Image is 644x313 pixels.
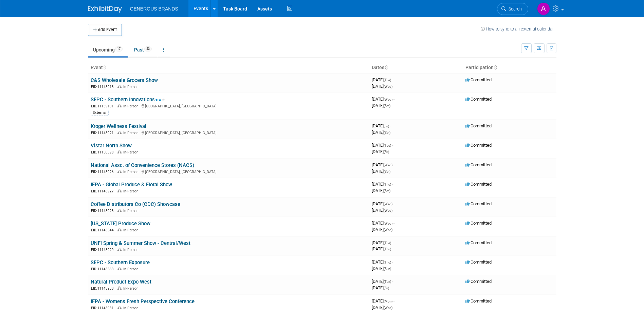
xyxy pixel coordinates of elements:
span: (Tue) [384,78,391,82]
span: Committed [465,201,492,206]
span: Committed [465,77,492,82]
span: (Wed) [384,228,392,232]
span: Committed [465,123,492,128]
span: [DATE] [372,240,393,245]
a: Search [497,3,528,15]
span: Committed [465,162,492,167]
img: In-Person Event [117,286,122,290]
span: - [393,298,394,304]
span: In-Person [123,267,141,271]
span: (Fri) [384,286,389,290]
a: How to sync to an external calendar... [481,26,556,32]
span: Committed [465,240,492,245]
span: - [392,143,393,148]
a: Natural Product Expo West [91,279,151,285]
span: [DATE] [372,182,393,187]
span: [DATE] [372,143,393,148]
span: Search [506,6,522,12]
span: In-Person [123,306,141,310]
span: [DATE] [372,279,393,284]
a: Sort by Start Date [384,65,388,70]
span: EID: 11150098 [91,150,116,154]
span: EID: 11143921 [91,131,116,135]
span: [DATE] [372,123,391,128]
img: In-Person Event [117,267,122,270]
img: In-Person Event [117,131,122,134]
img: In-Person Event [117,209,122,212]
span: EID: 11143926 [91,170,116,174]
span: (Tue) [384,280,391,284]
span: (Wed) [384,98,392,101]
span: - [392,240,393,245]
span: (Thu) [384,247,391,251]
span: (Sat) [384,104,390,108]
span: In-Person [123,104,141,108]
span: In-Person [123,170,141,174]
img: In-Person Event [117,85,122,88]
span: [DATE] [372,149,389,154]
a: SEPC - Southern Exposure [91,259,150,266]
a: [US_STATE] Produce Show [91,221,150,227]
img: In-Person Event [117,228,122,231]
a: Upcoming17 [88,43,128,56]
span: (Wed) [384,202,392,206]
span: EID: 11143928 [91,209,116,213]
span: In-Person [123,248,141,252]
span: (Wed) [384,209,392,212]
span: - [393,162,394,167]
span: - [393,221,394,226]
span: Committed [465,97,492,102]
span: (Tue) [384,144,391,147]
span: [DATE] [372,285,389,290]
img: In-Person Event [117,170,122,173]
span: [DATE] [372,208,392,213]
span: (Thu) [384,183,391,186]
a: UNFI Spring & Summer Show - Central/West [91,240,190,246]
span: (Mon) [384,299,392,303]
span: - [393,201,394,206]
span: EID: 11143918 [91,85,116,89]
a: IFPA - Global Produce & Floral Show [91,182,172,188]
a: C&S Wholesale Grocers Show [91,77,158,83]
img: In-Person Event [117,150,122,153]
span: (Wed) [384,163,392,167]
span: Committed [465,279,492,284]
span: (Sun) [384,267,391,271]
span: - [392,182,393,187]
span: [DATE] [372,77,393,82]
a: Sort by Event Name [103,65,106,70]
span: Committed [465,259,492,265]
span: (Sat) [384,170,390,173]
div: [GEOGRAPHIC_DATA], [GEOGRAPHIC_DATA] [91,103,366,109]
span: [DATE] [372,298,394,304]
img: In-Person Event [117,306,122,309]
a: SEPC - Southern Innovations [91,97,165,103]
span: - [393,97,394,102]
span: [DATE] [372,130,390,135]
span: EID: 11143544 [91,228,116,232]
span: [DATE] [372,266,391,271]
img: ExhibitDay [88,6,122,13]
span: (Wed) [384,85,392,88]
span: Committed [465,143,492,148]
span: Committed [465,298,492,304]
span: EID: 11143929 [91,248,116,252]
span: (Thu) [384,260,391,264]
span: - [392,77,393,82]
span: [DATE] [372,201,394,206]
span: Committed [465,221,492,226]
span: (Tue) [384,241,391,245]
span: [DATE] [372,227,392,232]
a: Past53 [129,43,157,56]
span: [DATE] [372,97,394,102]
span: 17 [115,46,123,51]
span: [DATE] [372,103,390,108]
span: GENEROUS BRANDS [130,6,178,12]
span: [DATE] [372,162,394,167]
a: National Assc. of Convenience Stores (NACS) [91,162,194,168]
a: Vistar North Show [91,143,132,149]
img: In-Person Event [117,104,122,107]
a: Coffee Distributors Co (CDC) Showcase [91,201,180,207]
span: In-Person [123,228,141,232]
span: In-Person [123,209,141,213]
